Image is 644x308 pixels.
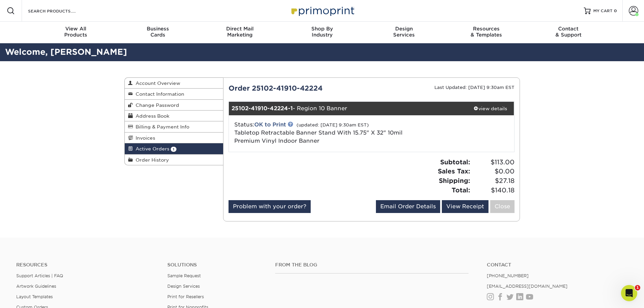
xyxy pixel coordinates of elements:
[167,262,265,268] h4: Solutions
[434,85,515,90] small: Last Updated: [DATE] 9:30am EST
[254,121,286,128] a: OK to Print
[467,105,514,112] div: view details
[125,155,223,165] a: Order History
[199,26,281,38] div: Marketing
[234,129,403,144] a: Tabletop Retractable Banner Stand With 15.75" X 32" 10mil Premium Vinyl Indoor Banner
[16,284,56,289] a: Artwork Guidelines
[117,26,199,38] div: Cards
[445,26,527,32] span: Resources
[527,26,610,38] div: & Support
[487,273,529,278] a: [PHONE_NUMBER]
[467,102,514,115] a: view details
[229,102,467,115] div: - Region 10 Banner
[117,26,199,32] span: Business
[167,284,200,289] a: Design Services
[472,176,515,186] span: $27.18
[35,22,117,43] a: View AllProducts
[133,80,180,86] span: Account Overview
[232,105,293,112] strong: 25102-41910-42224-1
[442,200,488,213] a: View Receipt
[16,273,63,278] a: Support Articles | FAQ
[229,121,419,145] div: Status:
[438,167,470,175] strong: Sales Tax:
[125,133,223,143] a: Invoices
[229,200,311,213] a: Problem with your order?
[125,78,223,89] a: Account Overview
[635,285,640,290] span: 1
[445,26,527,38] div: & Templates
[472,186,515,195] span: $140.18
[133,113,169,119] span: Address Book
[490,200,515,213] a: Close
[452,186,470,194] strong: Total:
[376,200,440,213] a: Email Order Details
[363,26,445,38] div: Services
[275,262,469,268] h4: From the Blog
[593,8,613,14] span: MY CART
[487,262,628,268] a: Contact
[133,91,184,97] span: Contact Information
[125,111,223,121] a: Address Book
[125,89,223,99] a: Contact Information
[439,177,470,184] strong: Shipping:
[133,124,189,129] span: Billing & Payment Info
[527,22,610,43] a: Contact& Support
[223,83,372,93] div: Order 25102-41910-42224
[281,22,363,43] a: Shop ByIndustry
[199,22,281,43] a: Direct MailMarketing
[35,26,117,32] span: View All
[621,285,637,301] iframe: Intercom live chat
[363,26,445,32] span: Design
[527,26,610,32] span: Contact
[171,147,176,152] span: 1
[472,167,515,176] span: $0.00
[133,146,169,151] span: Active Orders
[281,26,363,38] div: Industry
[133,135,155,141] span: Invoices
[445,22,527,43] a: Resources& Templates
[117,22,199,43] a: BusinessCards
[133,157,169,163] span: Order History
[288,3,356,18] img: Primoprint
[487,284,568,289] a: [EMAIL_ADDRESS][DOMAIN_NAME]
[440,158,470,166] strong: Subtotal:
[16,262,157,268] h4: Resources
[125,100,223,111] a: Change Password
[167,273,201,278] a: Sample Request
[472,158,515,167] span: $113.00
[133,102,179,108] span: Change Password
[27,7,93,15] input: SEARCH PRODUCTS.....
[614,8,617,13] span: 0
[125,121,223,132] a: Billing & Payment Info
[125,143,223,154] a: Active Orders 1
[35,26,117,38] div: Products
[296,122,369,127] small: (updated: [DATE] 9:30am EST)
[363,22,445,43] a: DesignServices
[281,26,363,32] span: Shop By
[199,26,281,32] span: Direct Mail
